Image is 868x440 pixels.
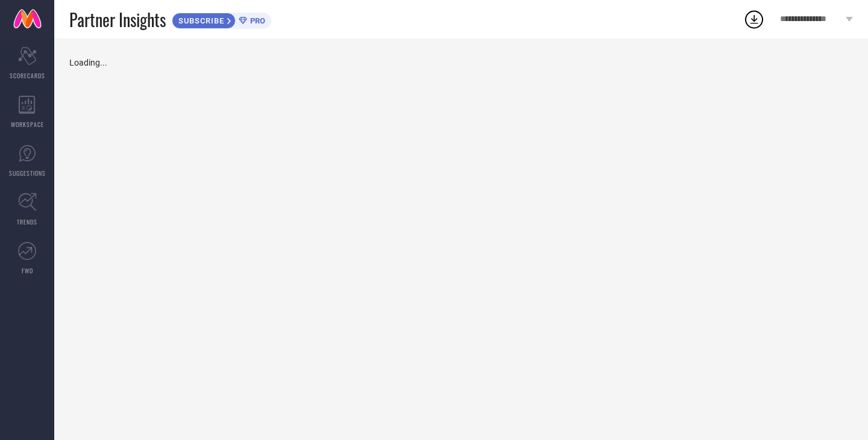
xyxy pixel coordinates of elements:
span: SCORECARDS [10,71,45,80]
span: FWD [22,266,33,275]
span: Loading... [69,58,107,67]
span: WORKSPACE [11,120,44,129]
a: SUBSCRIBEPRO [172,10,271,29]
span: SUBSCRIBE [172,16,227,25]
span: SUGGESTIONS [9,169,46,178]
span: PRO [247,16,265,25]
span: TRENDS [17,217,37,226]
div: Open download list [743,8,765,30]
span: Partner Insights [69,7,166,32]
